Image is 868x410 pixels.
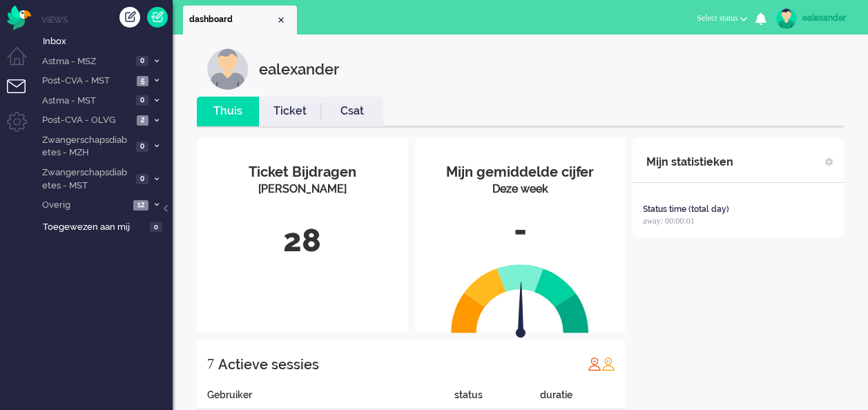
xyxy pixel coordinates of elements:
[133,200,148,211] span: 12
[207,48,249,90] img: customer.svg
[43,221,146,234] span: Toegewezen aan mij
[7,79,38,110] li: Tickets menu
[321,97,383,126] li: Csat
[7,9,31,19] a: Omnidesk
[688,4,755,35] li: Select status
[776,8,797,29] img: avatar
[773,8,854,29] a: ealexander
[688,8,755,28] button: Select status
[136,95,148,106] span: 0
[40,75,133,88] span: Post-CVA - MST
[540,388,626,409] div: duratie
[802,11,854,25] div: ealexander
[136,141,148,152] span: 0
[207,218,398,264] div: 28
[218,351,319,378] div: Actieve sessies
[40,95,132,108] span: Astma - MST
[259,97,321,126] li: Ticket
[643,216,694,226] span: away: 00:00:01
[136,174,148,184] span: 0
[492,282,551,341] img: arrow.svg
[40,219,173,234] a: Toegewezen aan mij 0
[425,208,616,253] div: -
[40,55,132,68] span: Astma - MSZ
[451,264,589,333] img: semi_circle.svg
[601,357,615,371] img: profile_orange.svg
[136,56,148,66] span: 0
[425,182,616,197] div: Deze week
[150,222,162,233] span: 0
[454,388,540,409] div: status
[137,76,148,86] span: 5
[207,182,398,197] div: [PERSON_NAME]
[259,48,339,90] div: ealexander
[189,14,276,26] span: dashboard
[697,13,738,23] span: Select status
[40,33,173,48] a: Inbox
[7,6,31,30] img: flow_omnibird.svg
[588,357,601,371] img: profile_red.svg
[147,7,168,28] a: Quick Ticket
[207,350,214,378] div: 7
[197,97,259,126] li: Thuis
[207,162,398,182] div: Ticket Bijdragen
[7,47,38,78] li: Dashboard menu
[40,199,129,212] span: Overig
[197,104,259,119] a: Thuis
[40,166,132,192] span: Zwangerschapsdiabetes - MST
[643,204,729,215] div: Status time (total day)
[197,388,454,409] div: Gebruiker
[276,14,287,26] div: Close tab
[259,104,321,119] a: Ticket
[646,148,733,176] div: Mijn statistieken
[321,104,383,119] a: Csat
[7,112,38,143] li: Admin menu
[43,35,173,48] span: Inbox
[183,6,297,35] li: Dashboard
[40,134,132,159] span: Zwangerschapsdiabetes - MZH
[41,14,173,26] li: Views
[119,7,140,28] div: Creëer ticket
[40,114,133,127] span: Post-CVA - OLVG
[425,162,616,182] div: Mijn gemiddelde cijfer
[137,115,148,126] span: 2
